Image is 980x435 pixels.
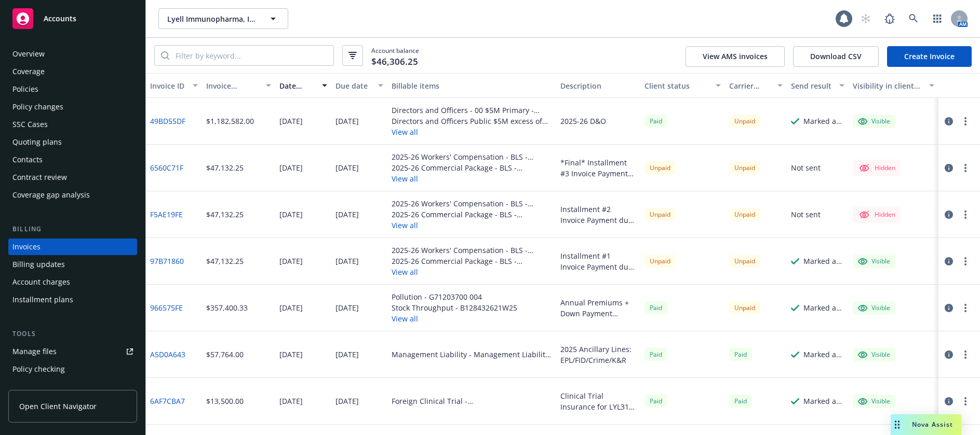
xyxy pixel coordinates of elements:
[12,99,63,115] div: Policy changes
[645,395,667,408] div: Paid
[12,187,90,203] div: Coverage gap analysis
[150,80,186,91] div: Invoice ID
[791,80,833,91] div: Send result
[206,302,248,313] div: $357,400.33
[12,256,65,273] div: Billing updates
[858,208,895,221] div: Hidden
[8,134,137,150] a: Quoting plans
[335,209,359,220] div: [DATE]
[729,80,771,91] div: Carrier status
[19,401,97,412] span: Open Client Navigator
[392,302,517,313] div: Stock Throughput - B128432621W25
[803,256,844,266] div: Marked as sent
[12,151,43,168] div: Contacts
[12,361,65,377] div: Policy checking
[891,414,961,435] button: Nova Assist
[335,116,359,127] div: [DATE]
[206,256,244,266] div: $47,132.25
[279,302,303,313] div: [DATE]
[12,134,62,150] div: Quoting plans
[803,116,844,127] div: Marked as sent
[560,157,636,179] div: *Final* Installment #3 Invoice Payment due upon receipt. Thank you!
[12,291,73,308] div: Installment plans
[729,301,760,314] div: Unpaid
[645,348,667,361] div: Paid
[392,80,552,91] div: Billable items
[729,395,752,408] div: Paid
[645,255,676,268] div: Unpaid
[371,46,419,65] span: Account balance
[560,297,636,319] div: Annual Premiums + Down Payment Invoice Payment due upon receipt. Thank you!
[392,173,552,184] button: View all
[8,116,137,133] a: SSC Cases
[645,115,667,128] div: Paid
[202,73,275,98] button: Invoice amount
[392,245,552,256] div: 2025-26 Workers' Compensation - BLS - Installment Plan - Installment 1
[729,208,760,221] div: Unpaid
[686,46,785,67] button: View AMS invoices
[150,302,183,313] a: 966575FE
[8,46,137,62] a: Overview
[392,396,552,406] div: Foreign Clinical Trial - [GEOGRAPHIC_DATA]/LYL314-101 - MCIMCLT25048
[335,256,359,266] div: [DATE]
[8,169,137,186] a: Contract review
[560,116,606,127] div: 2025-26 D&O
[791,162,821,173] div: Not sent
[645,80,709,91] div: Client status
[560,344,636,366] div: 2025 Ancillary Lines: EPL/FID/Crime/K&R
[855,8,876,29] a: Start snowing
[279,116,303,127] div: [DATE]
[44,15,76,23] span: Accounts
[335,302,359,313] div: [DATE]
[8,224,137,234] div: Billing
[12,343,57,360] div: Manage files
[8,99,137,115] a: Policy changes
[161,51,169,60] svg: Search
[371,55,418,68] span: $46,306.25
[8,187,137,203] a: Coverage gap analysis
[791,209,821,220] div: Not sent
[279,162,303,173] div: [DATE]
[335,349,359,360] div: [DATE]
[206,209,244,220] div: $47,132.25
[392,116,552,127] div: Directors and Officers Public $5M excess of $5M - 01 $5M xs $5M - B0507NC2500070
[12,63,45,80] div: Coverage
[392,127,552,137] button: View all
[150,256,184,266] a: 97B71860
[8,378,137,395] span: Manage exposures
[803,349,844,360] div: Marked as sent
[879,8,900,29] a: Report a Bug
[392,313,517,324] button: View all
[927,8,948,29] a: Switch app
[12,81,38,97] div: Policies
[150,162,183,173] a: 6560C71F
[12,46,45,62] div: Overview
[392,162,552,173] div: 2025-26 Commercial Package - BLS - Installment Plan - Installment 3
[206,162,244,173] div: $47,132.25
[858,350,890,359] div: Visible
[560,204,636,226] div: Installment #2 Invoice Payment due upon receipt. Thank you!
[645,301,667,314] span: Paid
[335,396,359,406] div: [DATE]
[12,116,48,133] div: SSC Cases
[8,256,137,273] a: Billing updates
[729,161,760,174] div: Unpaid
[206,80,260,91] div: Invoice amount
[392,256,552,266] div: 2025-26 Commercial Package - BLS - Installment Plan - Installment 1
[640,73,724,98] button: Client status
[392,266,552,277] button: View all
[167,13,257,24] span: Lyell Immunopharma, Inc
[793,46,879,67] button: Download CSV
[331,73,387,98] button: Due date
[8,151,137,168] a: Contacts
[150,116,185,127] a: 49BD55DF
[279,80,316,91] div: Date issued
[858,162,895,174] div: Hidden
[8,329,137,339] div: Tools
[150,396,185,406] a: 6AF7CBA7
[169,46,333,65] input: Filter by keyword...
[729,348,752,361] span: Paid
